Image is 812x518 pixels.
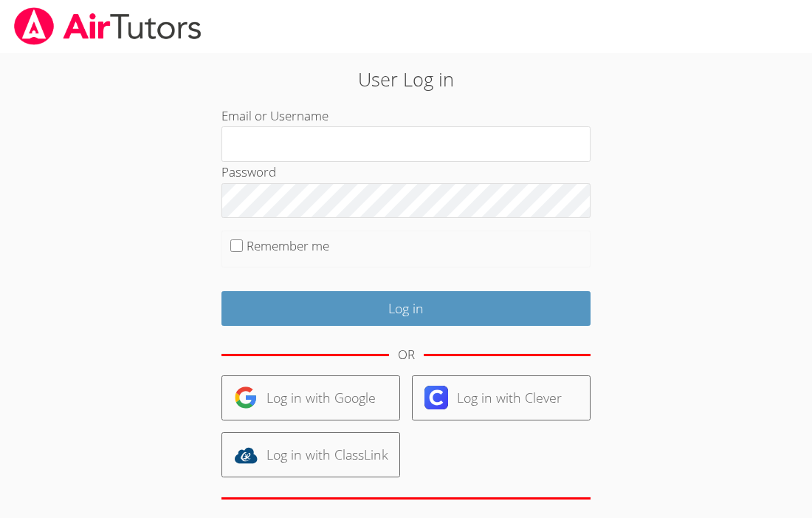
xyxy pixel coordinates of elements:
label: Remember me [247,237,329,254]
img: clever-logo-6eab21bc6e7a338710f1a6ff85c0baf02591cd810cc4098c63d3a4b26e2feb20.svg [424,386,448,409]
img: airtutors_banner-c4298cdbf04f3fff15de1276eac7730deb9818008684d7c2e4769d2f7ddbe033.png [13,7,203,45]
a: Log in with Clever [412,375,591,420]
a: Log in with ClassLink [221,432,400,477]
img: classlink-logo-d6bb404cc1216ec64c9a2012d9dc4662098be43eaf13dc465df04b49fa7ab582.svg [234,443,258,467]
div: OR [398,344,415,366]
label: Password [221,163,276,180]
input: Log in [221,291,591,326]
h2: User Log in [187,65,625,93]
label: Email or Username [221,107,328,124]
a: Log in with Google [221,375,400,420]
img: google-logo-50288ca7cdecda66e5e0955fdab243c47b7ad437acaf1139b6f446037453330a.svg [234,386,258,409]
